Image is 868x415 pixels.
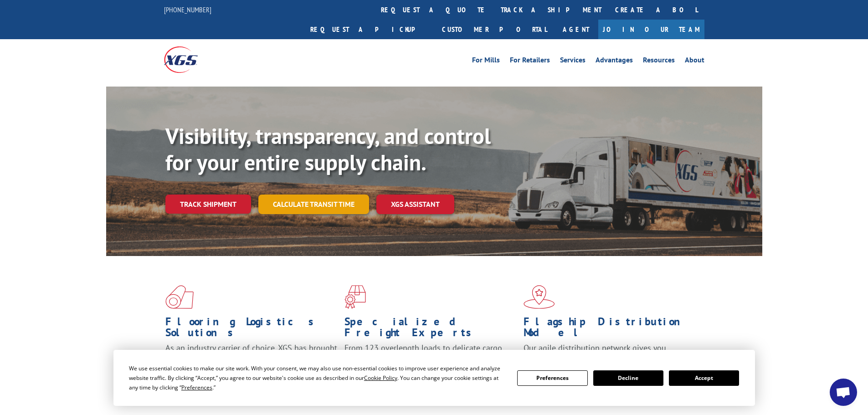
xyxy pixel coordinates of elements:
a: Join Our Team [598,20,704,39]
h1: Specialized Freight Experts [344,316,517,343]
b: Visibility, transparency, and control for your entire supply chain. [165,122,491,176]
button: Preferences [517,370,587,386]
a: Agent [554,20,598,39]
img: xgs-icon-focused-on-flooring-red [344,285,366,309]
a: Request a pickup [303,20,435,39]
span: Preferences [181,384,212,391]
img: xgs-icon-flagship-distribution-model-red [524,285,555,309]
a: [PHONE_NUMBER] [164,5,211,14]
button: Decline [593,370,663,386]
button: Accept [669,370,739,386]
img: xgs-icon-total-supply-chain-intelligence-red [165,285,194,309]
div: Open chat [830,379,857,406]
a: Customer Portal [435,20,554,39]
a: Resources [643,56,675,67]
span: Cookie Policy [364,374,397,382]
a: XGS ASSISTANT [376,195,454,214]
a: Services [560,56,586,67]
div: We use essential cookies to make our site work. With your consent, we may also use non-essential ... [129,364,506,392]
a: For Retailers [510,56,550,67]
a: About [685,56,704,67]
h1: Flooring Logistics Solutions [165,316,338,343]
a: Track shipment [165,195,251,214]
div: Cookie Consent Prompt [113,350,755,406]
h1: Flagship Distribution Model [524,316,696,343]
p: From 123 overlength loads to delicate cargo, our experienced staff knows the best way to move you... [344,343,517,383]
span: Our agile distribution network gives you nationwide inventory management on demand. [524,343,691,364]
span: As an industry carrier of choice, XGS has brought innovation and dedication to flooring logistics... [165,343,337,375]
a: For Mills [472,56,500,67]
a: Advantages [596,56,633,67]
a: Calculate transit time [258,195,369,214]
